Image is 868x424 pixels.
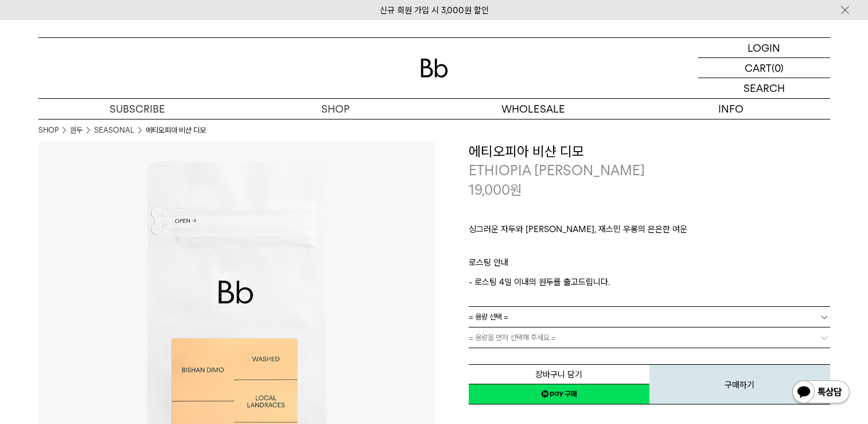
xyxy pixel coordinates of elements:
[772,58,784,78] p: (0)
[236,99,434,119] a: SHOP
[469,222,830,242] p: 싱그러운 자두와 [PERSON_NAME], 재스민 우롱의 은은한 여운
[469,307,508,327] span: = 용량 선택 =
[748,38,780,57] p: LOGIN
[94,125,134,136] a: SEASONAL
[380,5,489,16] a: 신규 회원 가입 시 3,000원 할인
[698,38,830,58] a: LOGIN
[698,58,830,78] a: CART (0)
[744,78,785,98] p: SEARCH
[469,327,556,348] span: = 용량을 먼저 선택해 주세요 =
[469,275,830,289] p: - 로스팅 4일 이내의 원두를 출고드립니다.
[745,58,772,78] p: CART
[146,125,206,136] li: 에티오피아 비샨 디모
[469,364,649,384] button: 장바구니 담기
[469,256,830,275] p: 로스팅 안내
[510,182,522,198] span: 원
[469,384,649,404] a: 새창
[434,99,632,119] p: WHOLESALE
[38,125,59,136] a: SHOP
[469,142,830,161] h3: 에티오피아 비샨 디모
[649,364,830,404] button: 구매하기
[70,125,83,136] a: 원두
[469,242,830,256] p: ㅤ
[791,379,851,407] img: 카카오톡 채널 1:1 채팅 버튼
[469,161,830,180] p: ETHIOPIA [PERSON_NAME]
[632,99,830,119] p: INFO
[469,180,522,200] p: 19,000
[421,59,448,78] img: 로고
[38,99,236,119] a: SUBSCRIBE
